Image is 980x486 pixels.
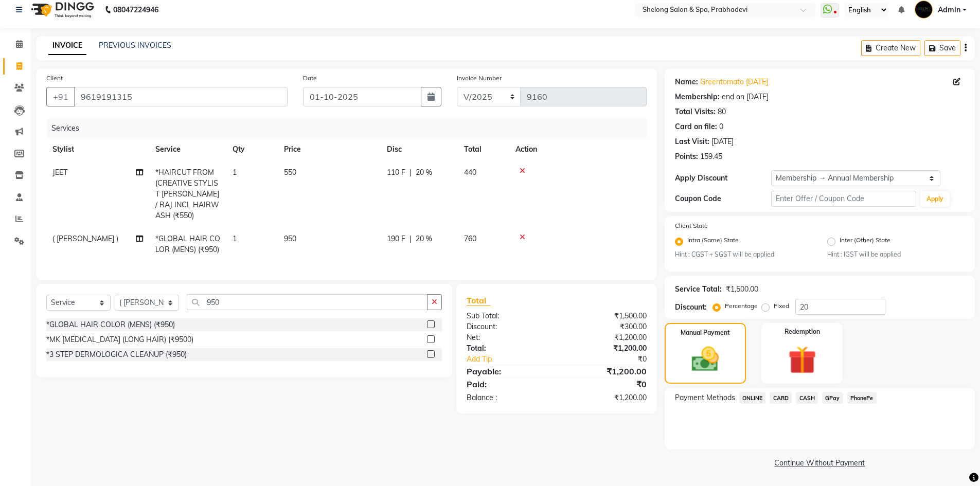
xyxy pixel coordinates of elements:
[711,136,734,147] div: [DATE]
[459,378,557,390] div: Paid:
[675,77,698,87] div: Name:
[226,138,278,161] th: Qty
[785,327,820,336] label: Redemption
[675,250,812,259] small: Hint : CGST + SGST will be applied
[861,40,920,56] button: Create New
[52,168,67,177] span: JEET
[278,138,381,161] th: Price
[303,74,317,83] label: Date
[722,92,769,102] div: end on [DATE]
[822,392,843,404] span: GPay
[381,138,458,161] th: Disc
[938,5,960,15] span: Admin
[675,221,708,230] label: Client State
[459,321,557,332] div: Discount:
[573,354,654,365] div: ₹0
[557,378,654,390] div: ₹0
[457,74,502,83] label: Invoice Number
[675,173,772,184] div: Apply Discount
[459,365,557,377] div: Payable:
[46,74,63,83] label: Client
[48,37,86,55] a: INVOICE
[416,233,432,244] span: 20 %
[557,365,654,377] div: ₹1,200.00
[726,284,758,295] div: ₹1,500.00
[557,343,654,354] div: ₹1,200.00
[459,332,557,343] div: Net:
[284,168,296,177] span: 550
[557,332,654,343] div: ₹1,200.00
[675,121,717,132] div: Card on file:
[675,284,722,295] div: Service Total:
[675,392,735,403] span: Payment Methods
[467,295,490,306] span: Total
[774,301,789,311] label: Fixed
[459,392,557,403] div: Balance :
[387,233,405,244] span: 190 F
[155,168,219,220] span: *HAIRCUT FROM (CREATIVE STYLIST [PERSON_NAME] / RAJ INCL HAIRWASH (₹550)
[915,1,933,19] img: Admin
[464,234,476,243] span: 760
[718,106,726,117] div: 80
[683,344,727,375] img: _cash.svg
[739,392,766,404] span: ONLINE
[675,302,707,313] div: Discount:
[847,392,877,404] span: PhonePe
[557,311,654,321] div: ₹1,500.00
[155,234,220,254] span: *GLOBAL HAIR COLOR (MENS) (₹950)
[52,234,118,243] span: ( [PERSON_NAME] )
[284,234,296,243] span: 950
[920,191,950,207] button: Apply
[458,138,509,161] th: Total
[99,41,171,50] a: PREVIOUS INVOICES
[687,236,739,248] label: Intra (Same) State
[840,236,890,248] label: Inter (Other) State
[770,392,792,404] span: CARD
[675,136,709,147] div: Last Visit:
[46,349,187,360] div: *3 STEP DERMOLOGICA CLEANUP (₹950)
[779,343,825,377] img: _gift.svg
[827,250,965,259] small: Hint : IGST will be applied
[464,168,476,177] span: 440
[700,151,722,162] div: 159.45
[74,87,288,106] input: Search by Name/Mobile/Email/Code
[725,301,758,311] label: Percentage
[409,167,412,178] span: |
[700,77,768,87] a: Greentomato [DATE]
[47,119,654,138] div: Services
[187,294,427,310] input: Search or Scan
[557,321,654,332] div: ₹300.00
[149,138,226,161] th: Service
[459,311,557,321] div: Sub Total:
[46,334,193,345] div: *MK [MEDICAL_DATA] (LONG HAIR) (₹9500)
[233,234,237,243] span: 1
[796,392,818,404] span: CASH
[719,121,723,132] div: 0
[46,319,175,330] div: *GLOBAL HAIR COLOR (MENS) (₹950)
[675,193,772,204] div: Coupon Code
[416,167,432,178] span: 20 %
[509,138,647,161] th: Action
[459,343,557,354] div: Total:
[667,458,973,469] a: Continue Without Payment
[233,168,237,177] span: 1
[924,40,960,56] button: Save
[409,233,412,244] span: |
[46,87,75,106] button: +91
[46,138,149,161] th: Stylist
[459,354,573,365] a: Add Tip
[675,106,716,117] div: Total Visits:
[557,392,654,403] div: ₹1,200.00
[771,191,916,207] input: Enter Offer / Coupon Code
[675,92,720,102] div: Membership:
[681,328,730,337] label: Manual Payment
[387,167,405,178] span: 110 F
[675,151,698,162] div: Points:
